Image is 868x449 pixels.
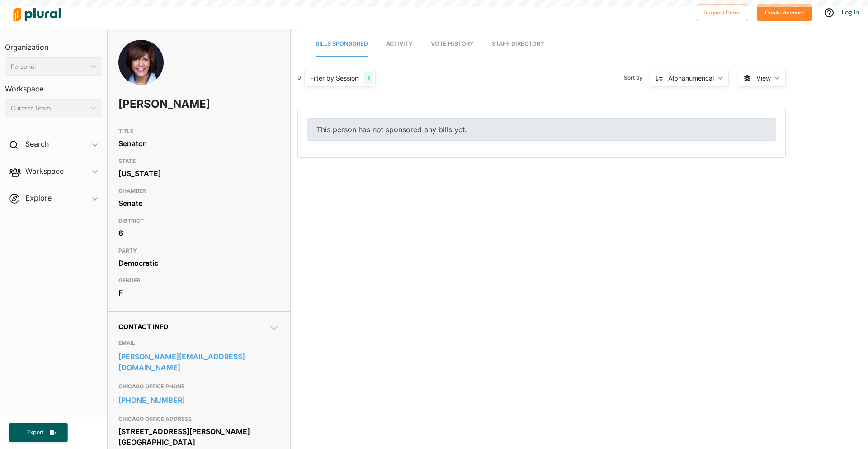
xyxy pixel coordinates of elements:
[118,256,279,270] div: Democratic
[757,4,812,21] button: Create Account
[316,31,368,57] a: Bills Sponsored
[118,425,279,449] div: [STREET_ADDRESS][PERSON_NAME] [GEOGRAPHIC_DATA]
[118,275,279,286] h3: GENDER
[386,31,413,57] a: Activity
[492,31,544,57] a: Staff Directory
[21,429,50,436] span: Export
[118,156,279,167] h3: STATE
[297,74,301,82] div: 0
[5,76,102,96] h3: Workspace
[431,31,474,57] a: Vote History
[118,414,279,425] h3: CHICAGO OFFICE ADDRESS
[307,118,776,141] div: This person has not sponsored any bills yet.
[118,215,279,226] h3: DISTRICT
[118,167,279,180] div: [US_STATE]
[756,73,771,83] span: View
[118,286,279,300] div: F
[118,323,168,330] span: Contact Info
[11,104,87,113] div: Current Team
[697,7,748,17] a: Request Demo
[697,4,748,21] button: Request Demo
[118,245,279,256] h3: PARTY
[668,73,714,83] div: Alphanumerical
[118,393,279,407] a: [PHONE_NUMBER]
[9,423,68,442] button: Export
[25,139,49,149] h2: Search
[431,40,474,47] span: Vote History
[11,62,87,72] div: Personal
[5,34,102,54] h3: Organization
[118,40,164,96] img: Headshot of Sara Feigenholtz
[842,8,859,16] a: Log In
[118,226,279,240] div: 6
[118,350,279,374] a: [PERSON_NAME][EMAIL_ADDRESS][DOMAIN_NAME]
[624,74,650,82] span: Sort by
[118,196,279,210] div: Senate
[118,137,279,150] div: Senator
[118,338,279,349] h3: EMAIL
[310,73,359,83] div: Filter by Session
[386,40,413,47] span: Activity
[118,381,279,392] h3: CHICAGO OFFICE PHONE
[118,126,279,137] h3: TITLE
[364,72,373,84] div: 1
[316,40,368,47] span: Bills Sponsored
[118,186,279,196] h3: CHAMBER
[757,7,812,17] a: Create Account
[118,91,215,118] h1: [PERSON_NAME]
